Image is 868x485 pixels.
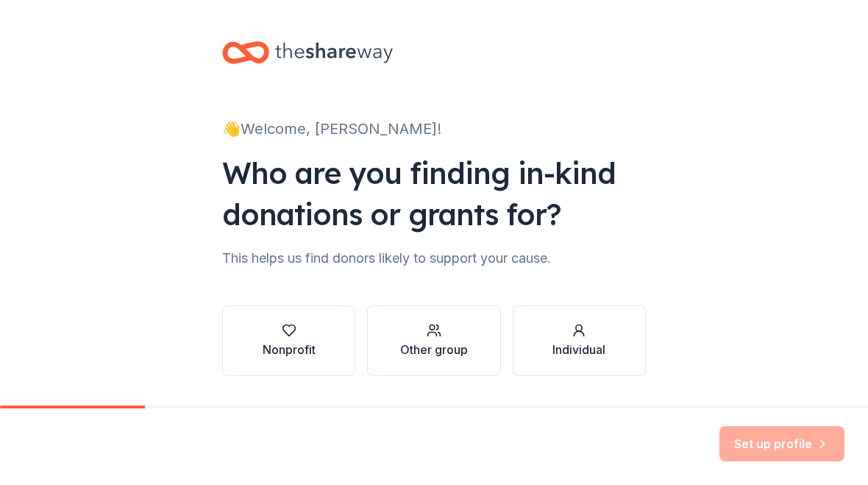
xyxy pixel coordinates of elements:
[367,305,500,376] button: Other group
[222,117,646,141] div: 👋 Welcome, [PERSON_NAME]!
[222,247,646,270] div: This helps us find donors likely to support your cause.
[222,152,646,235] div: Who are you finding in-kind donations or grants for?
[263,341,316,358] div: Nonprofit
[400,341,468,358] div: Other group
[552,341,605,358] div: Individual
[222,305,355,376] button: Nonprofit
[513,305,646,376] button: Individual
